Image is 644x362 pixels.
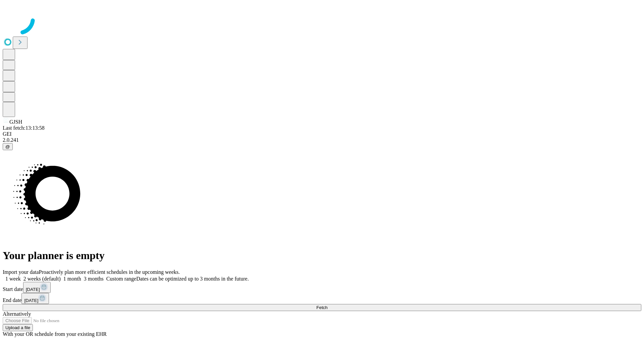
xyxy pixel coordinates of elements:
[5,144,10,149] span: @
[3,131,641,137] div: GEI
[23,282,51,293] button: [DATE]
[106,276,136,282] span: Custom range
[3,293,641,304] div: End date
[84,276,104,282] span: 3 months
[3,324,33,331] button: Upload a file
[26,287,40,292] span: [DATE]
[24,298,38,303] span: [DATE]
[316,305,327,310] span: Fetch
[3,143,13,150] button: @
[3,269,39,275] span: Import your data
[3,249,641,262] h1: Your planner is empty
[21,293,49,304] button: [DATE]
[3,282,641,293] div: Start date
[23,276,61,282] span: 2 weeks (default)
[3,331,107,337] span: With your OR schedule from your existing EHR
[136,276,249,282] span: Dates can be optimized up to 3 months in the future.
[9,119,22,125] span: GJSH
[3,311,31,317] span: Alternatively
[3,304,641,311] button: Fetch
[3,125,45,131] span: Last fetch: 13:13:58
[5,276,21,282] span: 1 week
[39,269,180,275] span: Proactively plan more efficient schedules in the upcoming weeks.
[63,276,81,282] span: 1 month
[3,137,641,143] div: 2.0.241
